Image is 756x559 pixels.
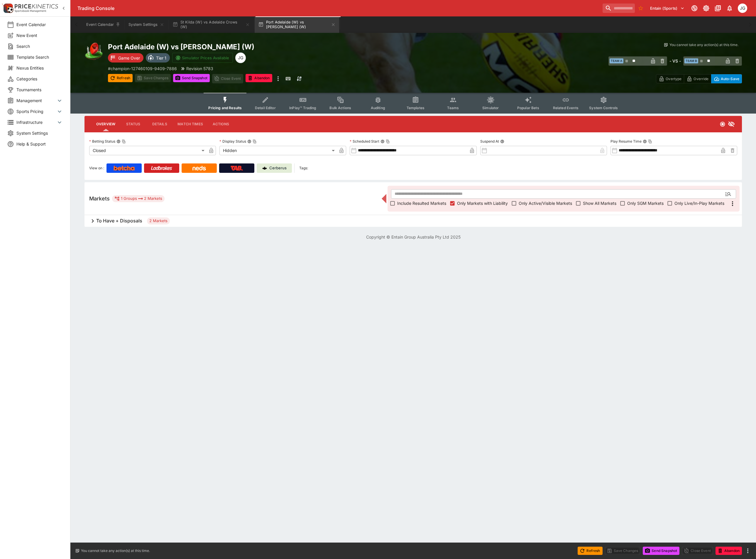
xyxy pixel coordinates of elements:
[118,55,140,61] p: Game Over
[255,16,339,33] button: Port Adelaide (W) vs [PERSON_NAME] (W)
[656,74,684,83] button: Overtype
[81,548,150,553] p: You cannot take any action(s) at this time.
[156,55,166,61] p: Tier 1
[275,74,282,83] button: more
[269,165,287,171] p: Cerberus
[669,42,738,48] p: You cannot take any action(s) at this time.
[744,547,751,554] button: more
[519,200,572,206] span: Only Active/Visible Markets
[689,3,700,13] button: Connected to PK
[173,117,208,131] button: Match Times
[648,139,652,143] button: Copy To Clipboard
[729,200,736,207] svg: More
[219,139,246,144] p: Display Status
[172,53,233,63] button: Simulator Prices Available
[643,547,679,555] button: Send Snapshot
[89,139,115,144] p: Betting Status
[204,93,623,114] div: Event type filters
[235,53,246,63] div: James Gordon
[208,106,242,110] span: Pricing and Results
[728,121,735,128] svg: Hidden
[647,4,688,13] button: Select Tenant
[96,218,142,224] h6: To Have + Disposals
[716,547,742,555] button: Abandon
[83,16,124,33] button: Event Calendar
[151,166,172,170] img: Ladbrokes
[720,121,725,127] svg: Closed
[603,4,635,13] input: search
[397,200,446,206] span: Include Resulted Markets
[173,74,210,82] button: Send Snapshot
[70,234,756,240] p: Copyright © Entain Group Australia Pty Ltd 2025
[713,3,723,13] button: Documentation
[371,106,385,110] span: Auditing
[578,547,602,555] button: Refresh
[84,42,103,61] img: australian_rules.png
[114,195,162,202] div: 1 Groups 2 Markets
[77,5,600,11] div: Trading Console
[553,106,579,110] span: Related Events
[253,139,257,143] button: Copy To Clipboard
[16,108,56,114] span: Sports Pricing
[500,139,504,143] button: Suspend At
[669,58,681,64] h6: - VS -
[114,166,135,170] img: Betcha
[482,106,499,110] span: Simulator
[16,32,63,38] span: New Event
[350,139,379,144] p: Scheduled Start
[108,42,425,51] h2: Copy To Clipboard
[120,117,146,131] button: Status
[186,65,213,72] p: Revision 5783
[16,65,63,71] span: Nexus Entities
[16,21,63,28] span: Event Calendar
[16,87,63,93] span: Tournaments
[386,139,390,143] button: Copy To Clipboard
[380,139,385,143] button: Scheduled StartCopy To Clipboard
[262,166,267,170] img: Cerberus
[16,76,63,82] span: Categories
[15,4,58,9] img: PriceKinetics
[16,97,56,104] span: Management
[16,54,63,60] span: Template Search
[736,2,749,15] button: James Gordon
[711,74,742,83] button: Auto-Save
[716,547,742,553] span: Mark an event as closed and abandoned.
[208,117,234,131] button: Actions
[16,141,63,147] span: Help & Support
[684,58,698,63] span: Team B
[583,200,616,206] span: Show All Markets
[457,200,508,206] span: Only Markets with Liability
[16,130,63,136] span: System Settings
[480,139,499,144] p: Suspend At
[16,119,56,125] span: Infrastructure
[299,163,308,173] label: Tags:
[108,65,177,72] p: Copy To Clipboard
[738,4,747,13] div: James Gordon
[407,106,424,110] span: Templates
[122,139,126,143] button: Copy To Clipboard
[723,189,733,199] button: Open
[627,200,664,206] span: Only SGM Markets
[636,4,645,13] button: No Bookmarks
[447,106,459,110] span: Teams
[116,139,121,143] button: Betting StatusCopy To Clipboard
[610,139,642,144] p: Play Resume Time
[329,106,351,110] span: Bulk Actions
[589,106,618,110] span: System Controls
[147,218,170,224] span: 2 Markets
[192,166,206,170] img: Neds
[89,195,110,202] h5: Markets
[247,139,251,143] button: Display StatusCopy To Clipboard
[2,2,13,14] img: PriceKinetics Logo
[656,74,742,83] div: Start From
[169,16,253,33] button: St Kilda (W) vs Adelaide Crows (W)
[674,200,724,206] span: Only Live/In-Play Markets
[289,106,316,110] span: InPlay™ Trading
[89,146,207,155] div: Closed
[231,166,243,170] img: TabNZ
[246,74,272,82] button: Abandon
[219,146,337,155] div: Hidden
[146,117,173,131] button: Details
[643,139,647,143] button: Play Resume TimeCopy To Clipboard
[255,106,276,110] span: Detail Editor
